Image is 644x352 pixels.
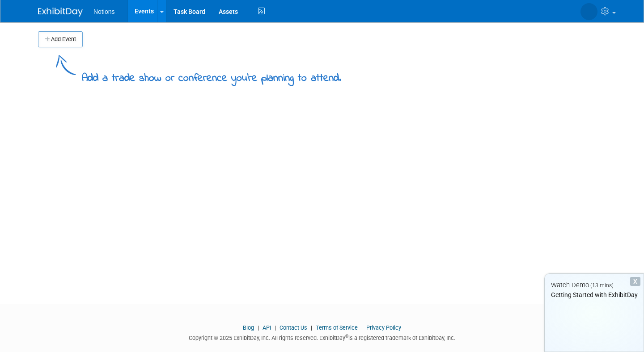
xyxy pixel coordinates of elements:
[243,324,254,331] a: Blog
[359,324,365,331] span: |
[545,281,644,290] div: Watch Demo
[82,64,341,86] div: Add a trade show or conference you're planning to attend.
[280,324,307,331] a: Contact Us
[580,3,597,20] img: Lisa McIntosh
[38,8,83,17] img: ExhibitDay
[590,282,614,289] span: (13 mins)
[316,324,358,331] a: Terms of Service
[309,324,314,331] span: |
[345,334,348,339] sup: ®
[93,8,114,15] span: Notions
[366,324,401,331] a: Privacy Policy
[38,31,83,47] button: Add Event
[545,290,644,299] div: Getting Started with ExhibitDay
[272,324,278,331] span: |
[255,324,261,331] span: |
[630,277,640,286] div: Dismiss
[263,324,271,331] a: API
